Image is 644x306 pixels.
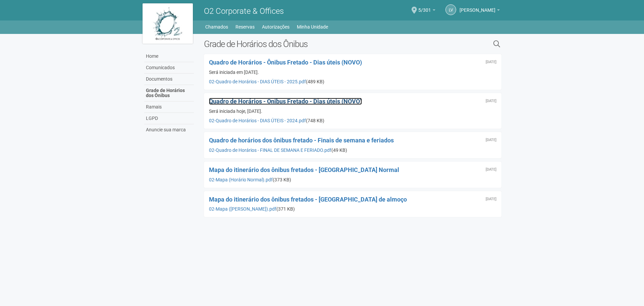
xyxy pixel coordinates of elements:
[144,124,194,135] a: Anuncie sua marca
[209,118,496,124] div: (748 KB)
[209,147,331,153] a: 02-Quadro de Horários - FINAL DE SEMANA E FERIADO.pdf
[486,168,496,172] div: Sexta-feira, 23 de outubro de 2020 às 16:54
[209,206,496,212] div: (371 KB)
[204,39,424,49] h2: Grade de Horários dos Ônibus
[144,101,194,113] a: Ramais
[144,74,194,85] a: Documentos
[209,137,394,144] a: Quadro de horários dos ônibus fretado - Finais de semana e feriados
[418,1,431,13] span: 5/301
[209,118,306,123] a: 02-Quadro de Horários - DIAS ÚTEIS - 2024.pdf
[460,1,495,13] span: Luis Vasconcelos Porto Fernandes
[235,22,255,32] a: Reservas
[144,62,194,74] a: Comunicados
[486,138,496,142] div: Sexta-feira, 23 de outubro de 2020 às 16:55
[209,177,496,183] div: (373 KB)
[486,99,496,103] div: Segunda-feira, 13 de maio de 2024 às 11:08
[209,196,407,203] a: Mapa do itinerário dos ônibus fretados - [GEOGRAPHIC_DATA] de almoço
[486,197,496,201] div: Sexta-feira, 23 de outubro de 2020 às 16:53
[209,79,496,85] div: (489 KB)
[445,4,456,15] a: LV
[204,6,284,16] span: O2 Corporate & Offices
[209,108,496,114] div: Será iniciada hoje, [DATE].
[205,22,228,32] a: Chamados
[144,85,194,101] a: Grade de Horários dos Ônibus
[486,60,496,64] div: Sexta-feira, 24 de janeiro de 2025 às 19:36
[209,177,273,182] a: 02-Mapa (Horário Normal).pdf
[418,8,435,14] a: 5/301
[209,98,362,105] a: Quadro de Horários - Ônibus Fretado - Dias úteis (NOVO)
[209,79,306,84] a: 02-Quadro de Horários - DIAS ÚTEIS - 2025.pdf
[209,166,399,173] a: Mapa do itinerário dos ônibus fretados - [GEOGRAPHIC_DATA] Normal
[460,8,500,14] a: [PERSON_NAME]
[262,22,289,32] a: Autorizações
[209,206,276,212] a: 02-Mapa ([PERSON_NAME]).pdf
[209,59,362,66] a: Quadro de Horários - Ônibus Fretado - Dias úteis (NOVO)
[297,22,328,32] a: Minha Unidade
[144,51,194,62] a: Home
[209,69,496,75] div: Será iniciada em [DATE].
[209,147,496,153] div: (49 KB)
[143,3,193,44] img: logo.jpg
[144,113,194,124] a: LGPD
